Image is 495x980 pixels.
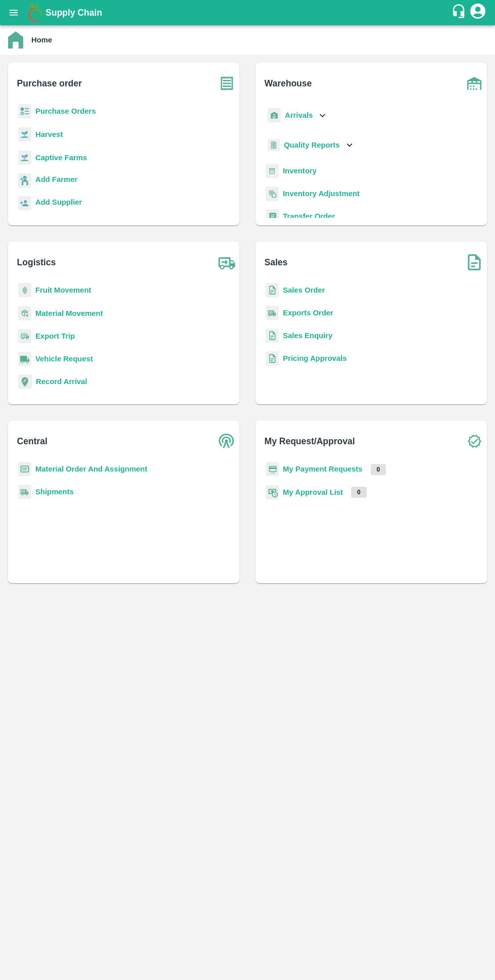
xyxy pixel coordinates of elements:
img: central [214,429,239,454]
img: shipments [266,306,279,320]
a: Add Supplier [35,197,82,210]
div: account of current user [469,2,487,23]
img: warehouse [462,71,487,96]
a: Vehicle Request [35,355,93,363]
a: Captive Farms [35,154,87,162]
a: Sales Enquiry [283,332,332,340]
a: Add Farmer [35,174,77,188]
a: My Approval List [283,488,343,496]
a: Shipments [35,488,74,496]
img: truck [214,250,239,275]
img: harvest [18,127,31,142]
a: Inventory Adjustment [283,190,360,198]
img: home [8,31,23,49]
a: Transfer Order [283,212,335,220]
img: centralMaterial [18,462,31,477]
p: 0 [371,464,386,475]
a: Harvest [35,130,63,138]
img: material [18,306,31,321]
img: soSales [462,250,487,275]
a: Pricing Approvals [283,354,346,362]
p: 0 [351,487,367,498]
img: sales [266,329,279,343]
img: whInventory [266,164,279,178]
img: farmer [18,173,31,188]
a: Exports Order [283,309,333,317]
img: vehicle [18,352,31,366]
img: reciept [18,104,31,119]
a: Material Order And Assignment [35,465,147,473]
button: open drawer [2,1,25,24]
img: logo [25,3,45,23]
a: Record Arrival [36,378,87,386]
img: recordArrival [18,375,32,389]
img: fruit [18,283,31,298]
b: Quality Reports [284,141,340,149]
b: Home [31,36,52,44]
img: whArrival [268,108,281,123]
img: delivery [18,329,31,344]
img: shipments [18,485,31,499]
a: My Payment Requests [283,465,363,473]
b: Add Farmer [35,175,77,183]
b: Warehouse [265,76,312,90]
a: Supply Chain [45,6,451,20]
b: Add Supplier [35,198,82,206]
img: sales [266,283,279,298]
div: Arrivals [266,104,328,127]
img: qualityReport [268,139,280,152]
img: approval [266,485,279,500]
b: Arrivals [285,111,313,119]
img: payment [266,462,279,477]
div: Quality Reports [266,135,355,156]
img: purchase [214,71,239,96]
div: customer-support [451,4,469,22]
a: Export Trip [35,332,75,340]
a: Fruit Movement [35,286,91,294]
a: Material Movement [35,309,103,317]
a: Sales Order [283,286,325,294]
a: Purchase Orders [35,107,96,115]
img: harvest [18,150,31,165]
b: Logistics [17,255,56,269]
b: Sales [265,255,288,269]
a: Inventory [283,167,317,175]
b: Central [17,434,47,448]
img: sales [266,351,279,366]
img: inventory [266,186,279,201]
img: check [462,429,487,454]
b: My Request/Approval [265,434,355,448]
b: Supply Chain [45,8,102,18]
img: whTransfer [266,209,279,224]
b: Purchase order [17,76,82,90]
img: supplier [18,196,31,211]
